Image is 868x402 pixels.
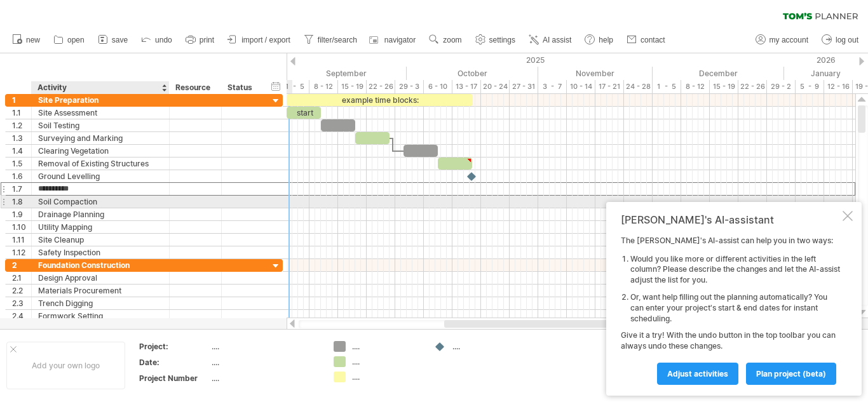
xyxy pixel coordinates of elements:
[489,36,515,44] span: settings
[38,170,163,182] div: Ground Levelling
[38,107,163,119] div: Site Assessment
[38,285,163,297] div: Materials Procurement
[38,246,163,258] div: Safety Inspection
[395,80,424,93] div: 29 - 3
[281,67,407,80] div: September 2025
[309,80,338,93] div: 8 - 12
[139,373,209,384] div: Project Number
[212,357,318,368] div: ....
[12,94,31,106] div: 1
[12,310,31,322] div: 2.4
[26,36,40,44] span: new
[407,67,538,80] div: October 2025
[667,369,728,379] span: Adjust activities
[9,32,44,48] a: new
[581,32,617,48] a: help
[836,36,858,44] span: log out
[12,272,31,284] div: 2.1
[12,208,31,220] div: 1.9
[367,32,419,48] a: navigator
[595,80,624,93] div: 17 - 21
[621,236,840,384] div: The [PERSON_NAME]'s AI-assist can help you in two ways: Give it a try! With the undo button in th...
[624,80,653,93] div: 24 - 28
[824,80,853,93] div: 12 - 16
[38,272,163,284] div: Design Approval
[12,183,31,195] div: 1.7
[287,107,321,119] div: start
[212,341,318,352] div: ....
[12,170,31,182] div: 1.6
[301,32,361,48] a: filter/search
[224,32,294,48] a: import / export
[12,132,31,144] div: 1.3
[12,196,31,208] div: 1.8
[338,80,367,93] div: 15 - 19
[367,80,395,93] div: 22 - 26
[746,363,836,385] a: plan project (beta)
[38,259,163,271] div: Foundation Construction
[352,372,421,382] div: ....
[818,32,862,48] a: log out
[352,356,421,367] div: ....
[443,36,461,44] span: zoom
[641,36,665,44] span: contact
[12,285,31,297] div: 2.2
[510,80,538,93] div: 27 - 31
[38,310,163,322] div: Formwork Setting
[95,32,132,48] a: save
[12,234,31,246] div: 1.11
[38,208,163,220] div: Drainage Planning
[175,81,214,94] div: Resource
[630,254,840,286] li: Would you like more or different activities in the left column? Please describe the changes and l...
[543,36,571,44] span: AI assist
[452,80,481,93] div: 13 - 17
[653,67,784,80] div: December 2025
[538,80,567,93] div: 3 - 7
[12,259,31,271] div: 2
[212,373,318,384] div: ....
[318,36,357,44] span: filter/search
[6,342,125,389] div: Add your own logo
[623,32,669,48] a: contact
[426,32,465,48] a: zoom
[12,221,31,233] div: 1.10
[567,80,595,93] div: 10 - 14
[710,80,738,93] div: 15 - 19
[38,157,163,170] div: Removal of Existing Structures
[770,36,808,44] span: my account
[621,213,840,226] div: [PERSON_NAME]'s AI-assistant
[472,32,519,48] a: settings
[630,292,840,324] li: Or, want help filling out the planning automatically? You can enter your project's start & end da...
[287,94,473,106] div: example time blocks:
[200,36,214,44] span: print
[38,297,163,309] div: Trench Digging
[424,80,452,93] div: 6 - 10
[38,145,163,157] div: Clearing Vegetation
[67,36,85,44] span: open
[756,369,826,379] span: plan project (beta)
[12,246,31,258] div: 1.12
[241,36,290,44] span: import / export
[139,341,209,352] div: Project:
[138,32,176,48] a: undo
[38,119,163,131] div: Soil Testing
[38,234,163,246] div: Site Cleanup
[538,67,653,80] div: November 2025
[12,119,31,131] div: 1.2
[12,107,31,119] div: 1.1
[481,80,510,93] div: 20 - 24
[599,36,613,44] span: help
[752,32,812,48] a: my account
[12,145,31,157] div: 1.4
[38,196,163,208] div: Soil Compaction
[384,36,416,44] span: navigator
[681,80,710,93] div: 8 - 12
[738,80,767,93] div: 22 - 26
[767,80,796,93] div: 29 - 2
[526,32,575,48] a: AI assist
[155,36,172,44] span: undo
[182,32,218,48] a: print
[12,157,31,170] div: 1.5
[38,132,163,144] div: Surveying and Marking
[352,341,421,352] div: ....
